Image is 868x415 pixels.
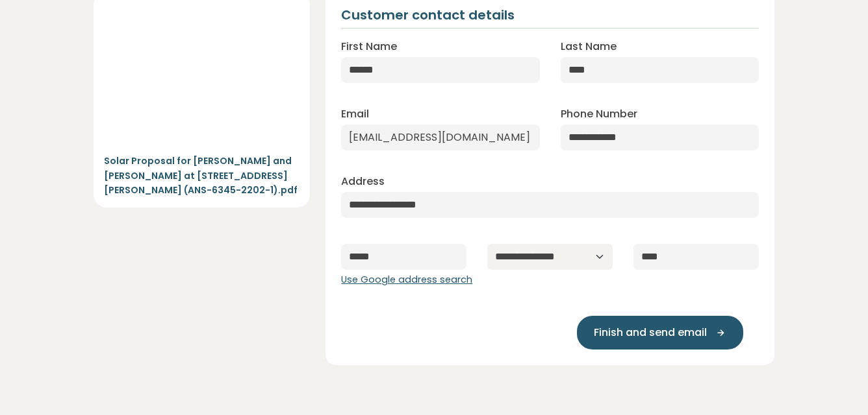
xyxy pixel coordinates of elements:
label: Phone Number [561,106,637,122]
button: Use Google address search [341,273,472,287]
h2: Customer contact details [341,7,515,23]
button: Finish and send email [577,316,743,350]
span: Finish and send email [594,325,707,340]
iframe: Uploaded Quote Preview [104,2,300,148]
label: Last Name [561,39,617,54]
p: Solar Proposal for [PERSON_NAME] and [PERSON_NAME] at [STREET_ADDRESS][PERSON_NAME] (ANS-6345-220... [104,154,300,197]
label: First Name [341,39,397,54]
label: Address [341,174,385,189]
input: Enter email [341,124,539,150]
label: Email [341,106,369,122]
